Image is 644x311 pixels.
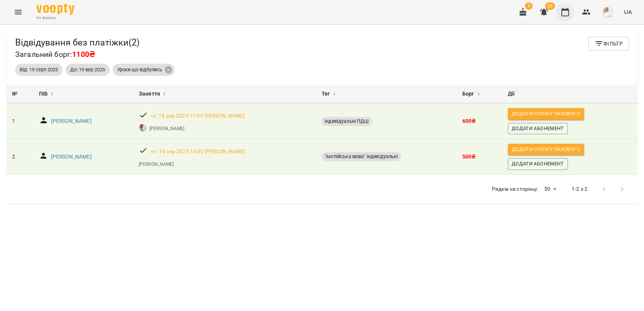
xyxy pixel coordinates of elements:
span: Додати Абонемент [512,160,564,168]
a: [PERSON_NAME] [139,161,174,168]
span: 25 [545,2,555,10]
button: Додати Абонемент [508,123,568,134]
span: UA [624,8,632,16]
button: UA [621,5,635,19]
img: Voopty Logo [36,4,74,15]
button: Додати сплату разового [508,108,584,119]
b: 500 ₴ [462,154,476,160]
span: Додати сплату разового [512,110,580,118]
span: 3 [525,2,532,10]
span: Тег [322,90,330,99]
p: 1-2 з 2 [572,185,587,193]
span: Борг [462,90,474,99]
span: 1100₴ [72,50,95,59]
div: 50 [541,184,559,195]
span: Додати Абонемент [512,124,564,133]
button: Додати сплату разового [508,144,584,155]
a: [PERSON_NAME] [51,118,92,125]
img: eae1df90f94753cb7588c731c894874c.jpg [603,7,613,17]
button: Додати Абонемент [508,158,568,170]
a: [PERSON_NAME] [51,153,92,161]
span: Від: 19 серп 2025 [15,66,63,73]
span: Уроки що відбулись [113,66,166,73]
h6: Загальний борг: [15,49,140,60]
span: Додати сплату разового [512,145,580,154]
a: пт, 19 вер 2025 14:00 [PERSON_NAME] [151,148,245,155]
div: № [12,90,27,99]
span: ↕ [333,90,335,99]
h5: Відвідування без платіжки ( 2 ) [15,37,140,49]
span: Індивідуальні ПДШ [322,118,372,125]
span: ↕ [51,90,53,99]
td: 2 [6,139,33,175]
div: Дії [508,90,632,99]
span: Заняття [139,90,160,99]
span: "Англійська мова" індивідуальні [322,153,401,160]
button: Фільтр [588,37,629,50]
span: Фільтр [594,39,623,48]
button: Menu [9,3,27,21]
span: ↕ [163,90,165,99]
span: For Business [36,16,74,20]
b: 600 ₴ [462,118,476,124]
a: [PERSON_NAME] [149,125,184,132]
p: Рядків на сторінці: [492,185,538,193]
td: 1 [6,104,33,139]
img: Рущак Василина Василівна [139,124,146,132]
span: До: 19 вер 2025 [66,66,110,73]
div: Уроки що відбулись [113,64,174,76]
a: чт, 18 вер 2025 11:00 [PERSON_NAME] [151,112,245,120]
span: ПІБ [39,90,48,99]
span: ↕ [477,90,479,99]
